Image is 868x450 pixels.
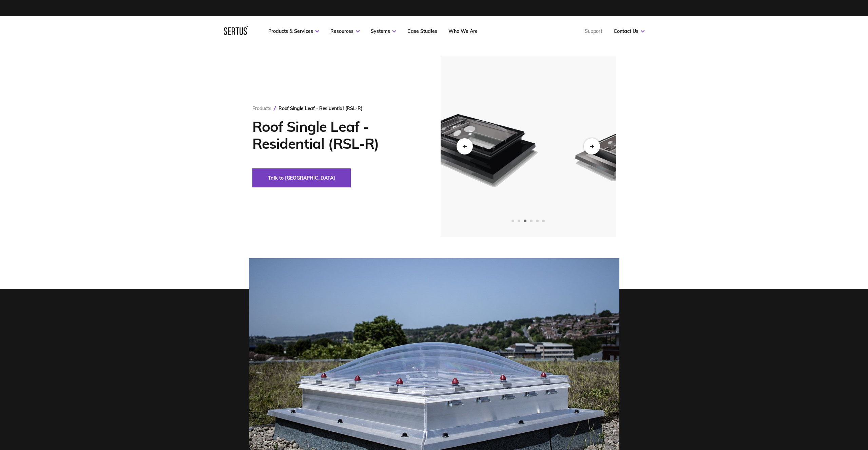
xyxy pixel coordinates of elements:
button: Talk to [GEOGRAPHIC_DATA] [252,168,351,187]
a: Systems [371,28,396,34]
div: Previous slide [457,138,473,155]
a: Contact Us [614,28,644,34]
span: Go to slide 1 [512,220,514,222]
span: Go to slide 6 [542,220,545,222]
span: Go to slide 5 [536,220,539,222]
a: Case Studies [407,28,437,34]
h1: Roof Single Leaf - Residential (RSL-R) [252,118,420,152]
a: Products [252,105,271,111]
iframe: Chat Widget [834,417,868,450]
a: Products & Services [268,28,319,34]
span: Go to slide 4 [530,220,533,222]
a: Who We Are [448,28,478,34]
a: Resources [330,28,360,34]
span: Go to slide 2 [518,220,520,222]
a: Support [585,28,602,34]
div: Next slide [584,138,600,155]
